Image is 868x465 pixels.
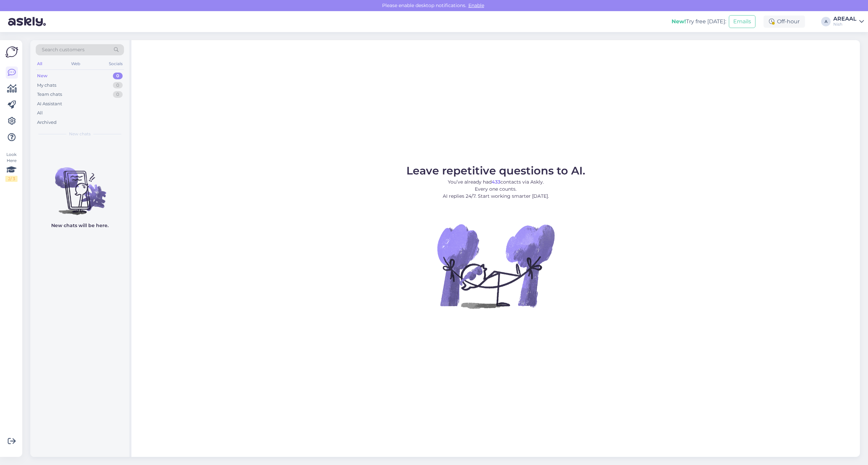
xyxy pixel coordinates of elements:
div: 0 [113,73,123,79]
div: Off-hour [764,16,805,28]
div: Archived [37,119,57,126]
img: Askly Logo [5,46,18,58]
div: All [37,110,43,116]
img: No Chat active [435,205,556,327]
div: AI Assistant [37,101,62,107]
p: You’ve already had contacts via Askly. Every one counts. AI replies 24/7. Start working smarter [... [406,179,585,200]
b: New! [672,18,686,25]
div: New [37,73,48,79]
div: Web [70,59,82,68]
span: New chats [69,131,91,137]
span: Enable [466,2,486,8]
button: Emails [729,15,755,28]
div: Team chats [37,91,62,98]
div: Look Here [5,152,18,182]
div: All [36,59,43,68]
div: 0 [113,91,123,98]
div: Nish [833,22,857,27]
div: AREAAL [833,16,857,22]
div: 0 [113,82,123,89]
div: Socials [107,59,124,68]
a: AREAALNish [833,16,864,27]
div: A [821,17,831,26]
div: Try free [DATE]: [672,18,726,26]
div: 2 / 3 [5,176,18,182]
span: Leave repetitive questions to AI. [406,164,585,177]
b: 433 [492,179,500,185]
span: Search customers [42,46,85,53]
img: No chats [30,155,129,216]
p: New chats will be here. [51,222,108,229]
div: My chats [37,82,56,89]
